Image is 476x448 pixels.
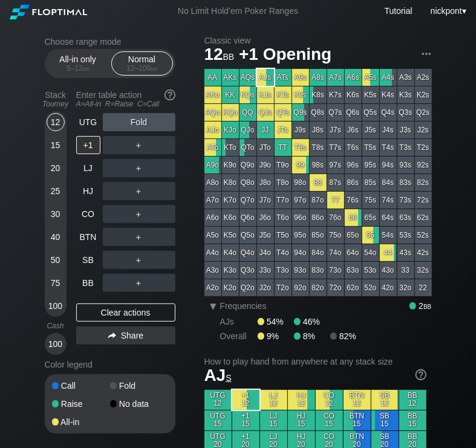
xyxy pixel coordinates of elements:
div: BB [76,274,100,292]
div: A2s [415,69,432,86]
div: ＋ [103,182,175,200]
div: K5o [222,227,239,244]
div: +1 12 [232,390,259,410]
div: 92s [415,157,432,174]
div: 8% [294,331,330,341]
div: Q4s [380,104,397,121]
div: ATs [275,69,292,86]
div: 74o [327,244,344,261]
div: QJs [257,104,274,121]
div: T5o [275,227,292,244]
div: Q9o [240,157,256,174]
div: AKs [222,69,239,86]
div: J6o [257,209,274,226]
div: ATo [204,139,221,156]
div: Fold [110,381,168,390]
div: 76o [327,209,344,226]
div: LJ [76,159,100,177]
div: JJ [257,122,274,138]
div: 92o [292,279,309,296]
div: HJ [76,182,100,200]
div: 12 [47,113,65,131]
div: AJs [220,317,258,326]
div: QTs [275,104,292,121]
div: K8s [310,86,327,103]
div: BB 12 [399,390,426,410]
div: 100 [47,297,65,315]
div: 83s [397,174,414,191]
div: T2s [415,139,432,156]
h2: How to play hand from anywhere at any stack size [204,357,426,366]
div: A5s [362,69,379,86]
div: 66 [345,209,362,226]
div: Q3s [397,104,414,121]
div: 83o [310,262,327,279]
div: Q2o [240,279,256,296]
div: Cash [40,322,71,330]
div: K9s [292,86,309,103]
div: 64o [345,244,362,261]
div: BTN [76,228,100,246]
div: KTs [275,86,292,103]
div: A6o [204,209,221,226]
div: J4s [380,122,397,138]
div: 97o [292,192,309,209]
img: Floptimal logo [10,5,87,19]
div: 75o [327,227,344,244]
div: 82o [310,279,327,296]
div: 72o [327,279,344,296]
div: 62o [345,279,362,296]
div: A=All-in R=Raise C=Call [76,100,175,108]
div: KK [222,86,239,103]
div: Color legend [45,355,175,374]
span: bb [423,301,431,311]
div: T8s [310,139,327,156]
div: ＋ [103,159,175,177]
div: T7o [275,192,292,209]
div: A7o [204,192,221,209]
div: T5s [362,139,379,156]
div: No data [110,400,168,408]
div: 30 [47,205,65,223]
div: K4s [380,86,397,103]
div: QQ [240,104,256,121]
div: 33 [397,262,414,279]
div: ＋ [103,136,175,154]
div: 15 [47,136,65,154]
div: KJs [257,86,274,103]
div: 32s [415,262,432,279]
div: 32o [397,279,414,296]
div: J3o [257,262,274,279]
div: HJ 12 [288,390,315,410]
div: 87s [327,174,344,191]
div: ＋ [103,251,175,269]
div: Normal [114,52,170,75]
div: K9o [222,157,239,174]
div: 22 [415,279,432,296]
div: AQs [240,69,256,86]
div: BTN 12 [344,390,371,410]
div: T2o [275,279,292,296]
div: Q8s [310,104,327,121]
div: JTo [257,139,274,156]
div: Overall [220,331,258,341]
div: J8o [257,174,274,191]
div: Stack [40,85,71,113]
div: 54o [362,244,379,261]
div: 46% [294,317,320,326]
div: J4o [257,244,274,261]
div: 9% [258,331,294,341]
div: 95s [362,157,379,174]
div: Fold [103,113,175,131]
div: J9s [292,122,309,138]
div: 94s [380,157,397,174]
div: ＋ [103,228,175,246]
span: s [226,370,231,383]
div: 88 [310,174,327,191]
div: Tourney [40,100,71,108]
div: K3o [222,262,239,279]
div: 42s [415,244,432,261]
div: 75s [362,192,379,209]
div: K5s [362,86,379,103]
div: A9s [292,69,309,86]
